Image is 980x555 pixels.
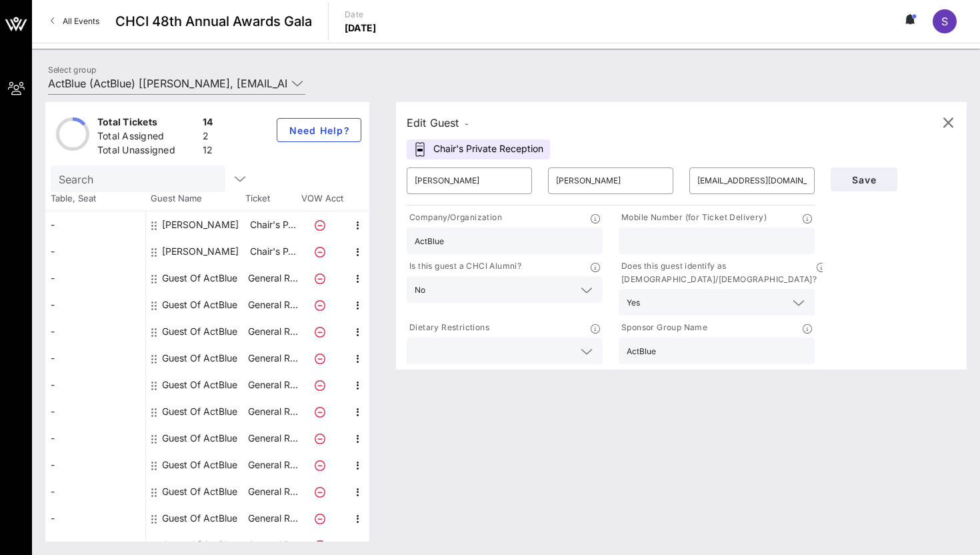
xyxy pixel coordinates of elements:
p: General R… [246,425,299,452]
div: Chair's Private Reception [407,139,550,159]
div: 14 [203,115,213,132]
div: - [45,478,145,505]
span: Need Help? [288,125,350,136]
div: - [45,452,145,478]
div: Guest Of ActBlue [162,452,237,478]
p: General R… [246,345,299,372]
p: Dietary Restrictions [407,321,489,335]
label: Select group [48,65,96,75]
p: General R… [246,478,299,505]
p: General R… [246,398,299,425]
div: - [45,318,145,345]
input: Email* [697,170,807,191]
div: 2 [203,129,213,146]
div: Edit Guest [407,113,469,132]
div: S [933,9,957,33]
div: Guest Of ActBlue [162,398,237,425]
p: Date [345,8,377,21]
div: Total Unassigned [97,143,197,160]
span: Save [841,174,887,185]
div: - [45,372,145,398]
a: All Events [43,11,107,32]
div: - [45,292,145,318]
input: Last Name* [556,170,665,191]
div: - [45,505,145,532]
p: Is this guest a CHCI Alumni? [407,259,521,273]
div: Guest Of ActBlue [162,318,237,345]
div: - [45,425,145,452]
div: Guest Of ActBlue [162,505,237,532]
span: CHCI 48th Annual Awards Gala [115,11,312,31]
span: Guest Name [145,192,245,205]
span: All Events [63,16,99,26]
p: General R… [246,265,299,292]
div: Yes [619,289,815,316]
div: Yes [627,298,640,308]
p: General R… [246,505,299,532]
div: Guest Of ActBlue [162,478,237,505]
div: Total Tickets [97,115,197,132]
div: Guest Of ActBlue [162,425,237,452]
div: Guest Of ActBlue [162,345,237,372]
button: Save [831,167,897,191]
div: No [415,286,425,295]
p: Company/Organization [407,211,502,225]
div: - [45,398,145,425]
p: [DATE] [345,21,377,35]
p: General R… [246,372,299,398]
div: Guest Of ActBlue [162,372,237,398]
p: General R… [246,318,299,345]
div: Guest Of ActBlue [162,292,237,318]
p: General R… [246,452,299,478]
div: Guest Of ActBlue [162,265,237,292]
span: Table, Seat [45,192,145,205]
span: S [941,15,948,28]
button: Need Help? [277,118,361,142]
div: Regina Wallace-Jones [162,238,239,265]
div: No [407,276,603,303]
p: General R… [246,292,299,318]
p: Does this guest identify as [DEMOGRAPHIC_DATA]/[DEMOGRAPHIC_DATA]? [619,259,817,286]
span: VOW Acct [299,192,345,205]
div: - [45,211,145,238]
p: Chair's P… [246,211,299,238]
p: Chair's P… [246,238,299,265]
span: Ticket [245,192,299,205]
p: Mobile Number (for Ticket Delivery) [619,211,767,225]
div: - [45,345,145,372]
div: - [45,265,145,292]
div: - [45,238,145,265]
span: - [465,119,469,129]
div: 12 [203,143,213,160]
p: Sponsor Group Name [619,321,707,335]
div: Total Assigned [97,129,197,146]
input: First Name* [415,170,524,191]
div: Lorena Martinez [162,211,239,238]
